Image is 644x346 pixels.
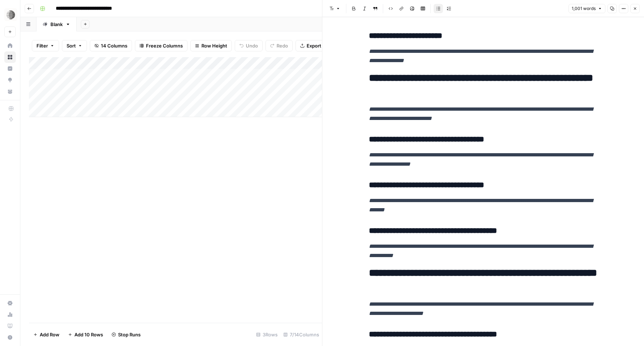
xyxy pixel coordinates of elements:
button: Add Row [29,329,64,340]
span: Filter [36,42,48,49]
button: Add 10 Rows [64,329,107,340]
span: Freeze Columns [146,42,183,49]
button: Workspace: Parallel [4,6,16,24]
button: 14 Columns [90,40,132,51]
img: Parallel Logo [4,8,17,21]
a: Blank [36,17,77,31]
span: 14 Columns [101,42,127,49]
a: Settings [4,297,16,309]
button: Export CSV [296,40,337,51]
button: Undo [235,40,263,51]
button: Stop Runs [107,329,145,340]
span: Sort [67,42,76,49]
a: Home [4,40,16,51]
button: Freeze Columns [135,40,187,51]
span: Stop Runs [118,331,141,338]
button: 1,001 words [569,4,605,13]
span: 1,001 words [572,5,596,12]
div: 7/14 Columns [280,329,322,340]
span: Add Row [40,331,59,338]
button: Help + Support [4,332,16,343]
span: Undo [246,42,258,49]
span: Export CSV [307,42,332,49]
a: Insights [4,63,16,74]
span: Redo [277,42,288,49]
a: Opportunities [4,74,16,86]
button: Sort [62,40,87,51]
div: Blank [50,21,63,28]
button: Redo [265,40,293,51]
a: Your Data [4,86,16,97]
a: Browse [4,51,16,63]
button: Filter [32,40,59,51]
span: Add 10 Rows [74,331,103,338]
a: Learning Hub [4,320,16,332]
div: 3 Rows [253,329,280,340]
span: Row Height [201,42,227,49]
a: Usage [4,309,16,320]
button: Row Height [190,40,232,51]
